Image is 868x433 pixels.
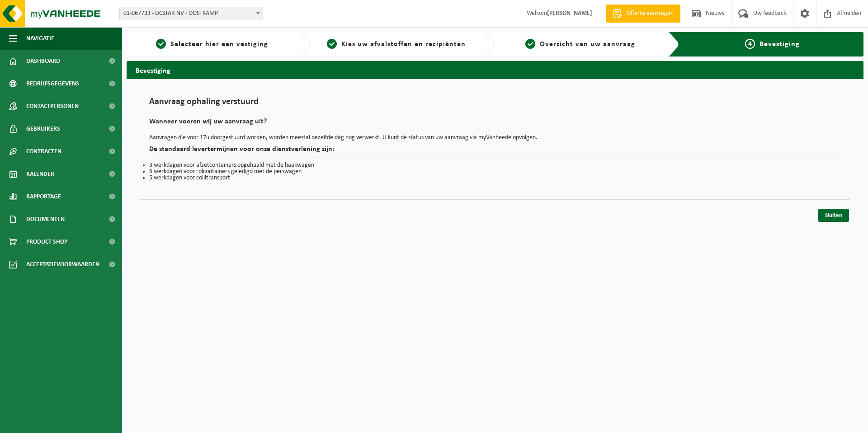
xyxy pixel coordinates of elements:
[26,118,60,140] span: Gebruikers
[170,41,268,48] span: Selecteer hier een vestiging
[156,39,166,49] span: 1
[149,175,841,181] li: 5 werkdagen voor collitransport
[149,169,841,175] li: 5 werkdagen voor rolcontainers geledigd met de perswagen
[525,39,535,49] span: 3
[341,41,466,48] span: Kies uw afvalstoffen en recipiënten
[26,140,61,163] span: Contracten
[26,208,65,231] span: Documenten
[26,72,79,95] span: Bedrijfsgegevens
[500,39,661,50] a: 3Overzicht van uw aanvraag
[327,39,337,49] span: 2
[26,231,67,253] span: Product Shop
[149,162,841,169] li: 3 werkdagen voor afzetcontainers opgehaald met de haakwagen
[149,118,841,130] h2: Wanneer voeren wij uw aanvraag uit?
[149,97,841,111] h1: Aanvraag ophaling verstuurd
[26,253,99,276] span: Acceptatievoorwaarden
[149,146,841,158] h2: De standaard levertermijnen voor onze dienstverlening zijn:
[26,50,60,72] span: Dashboard
[26,163,54,185] span: Kalender
[149,135,841,141] p: Aanvragen die voor 17u doorgestuurd worden, worden meestal dezelfde dag nog verwerkt. U kunt de s...
[745,39,755,49] span: 4
[606,5,680,23] a: Offerte aanvragen
[26,27,54,50] span: Navigatie
[818,209,849,222] a: Sluiten
[547,10,592,17] strong: [PERSON_NAME]
[131,39,293,50] a: 1Selecteer hier een vestiging
[120,7,263,20] span: 01-067733 - DCSTAR NV - OOSTKAMP
[540,41,635,48] span: Overzicht van uw aanvraag
[316,39,477,50] a: 2Kies uw afvalstoffen en recipiënten
[127,61,863,79] h2: Bevestiging
[26,185,61,208] span: Rapportage
[119,7,263,20] span: 01-067733 - DCSTAR NV - OOSTKAMP
[26,95,79,118] span: Contactpersonen
[624,9,676,18] span: Offerte aanvragen
[759,41,800,48] span: Bevestiging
